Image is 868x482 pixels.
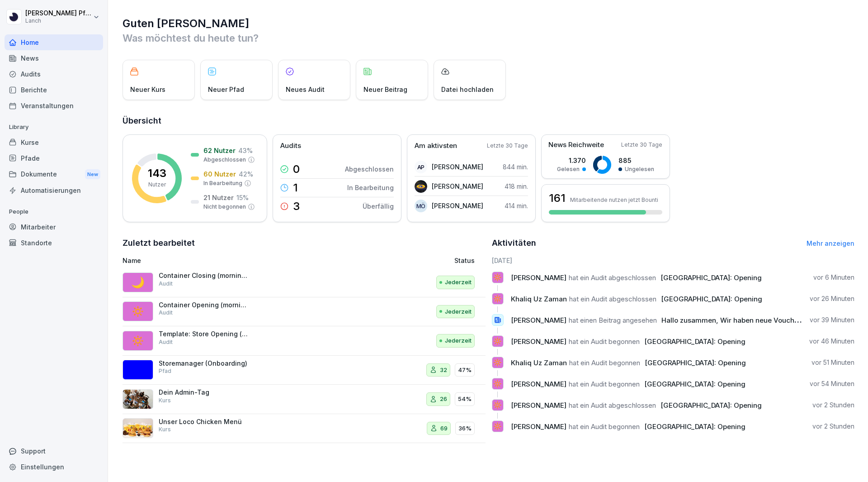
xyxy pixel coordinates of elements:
a: Audits [5,66,103,82]
p: Audit [159,280,173,288]
p: Am aktivsten [415,141,457,151]
p: 0 [293,164,300,175]
h2: Aktivitäten [492,237,536,249]
p: 🔆 [493,292,502,305]
div: Dokumente [5,166,103,183]
p: Dein Admin-Tag [159,388,249,396]
p: Template: Store Opening (morning cleaning) [159,330,249,338]
p: Neuer Beitrag [363,85,407,94]
p: Lanch [25,18,91,24]
img: g4w5x5mlkjus3ukx1xap2hc0.png [415,180,427,193]
h6: [DATE] [492,256,855,265]
div: Mitarbeiter [5,219,103,235]
p: vor 26 Minuten [810,294,854,303]
p: Container Closing (morning cleaning) [159,272,249,280]
p: 1.370 [557,156,586,165]
span: hat ein Audit abgeschlossen [569,401,656,410]
p: Was möchtest du heute tun? [123,31,854,45]
p: Jederzeit [445,336,472,345]
p: Nicht begonnen [203,203,246,211]
p: [PERSON_NAME] [432,201,483,210]
span: [PERSON_NAME] [511,316,566,325]
p: Nutzer [148,181,166,189]
img: c67ig4vc8dbdrjns2s7fmr16.png [123,418,153,438]
span: [GEOGRAPHIC_DATA]: Opening [660,401,762,410]
a: Einstellungen [5,459,103,475]
p: Kurs [159,396,171,405]
p: People [5,205,103,219]
a: 🔅Template: Store Opening (morning cleaning)AuditJederzeit [123,326,486,356]
span: [GEOGRAPHIC_DATA]: Opening [660,273,762,282]
span: hat ein Audit abgeschlossen [569,273,656,282]
p: Jederzeit [445,278,472,287]
a: 🌙Container Closing (morning cleaning)AuditJederzeit [123,268,486,297]
p: 🔆 [493,399,502,411]
p: Storemanager (Onboarding) [159,359,249,367]
p: Mitarbeitende nutzen jetzt Bounti [570,196,658,203]
p: Datei hochladen [441,85,494,94]
p: 418 min. [505,181,528,191]
p: 42 % [239,169,253,179]
p: Unser Loco Chicken Menü [159,418,249,426]
p: 1 [293,182,298,193]
img: bpokbwnferyrkfk1b8mb43fv.png [123,360,153,380]
p: Pfad [159,367,171,375]
span: [PERSON_NAME] [511,380,566,388]
p: 885 [618,156,654,165]
p: 3 [293,201,300,212]
p: 15 % [236,193,249,202]
span: hat ein Audit begonnen [569,337,640,346]
p: 🔆 [493,420,502,433]
p: 60 Nutzer [203,169,236,179]
span: [GEOGRAPHIC_DATA]: Opening [661,295,762,303]
h2: Zuletzt bearbeitet [123,237,486,249]
p: News Reichweite [548,140,604,150]
a: Pfade [5,150,103,166]
p: Gelesen [557,165,580,173]
span: [PERSON_NAME] [511,273,566,282]
span: hat ein Audit begonnen [569,422,640,431]
p: 62 Nutzer [203,146,236,155]
span: hat ein Audit abgeschlossen [569,295,656,303]
h2: Übersicht [123,115,854,127]
p: Audit [159,338,173,346]
div: Kurse [5,134,103,150]
p: Neues Audit [286,85,325,94]
span: [GEOGRAPHIC_DATA]: Opening [644,422,745,431]
p: vor 46 Minuten [809,337,854,346]
span: Khaliq Uz Zaman [511,358,567,367]
div: Automatisierungen [5,182,103,198]
p: Letzte 30 Tage [621,141,662,149]
p: 36% [458,424,472,433]
a: Standorte [5,235,103,251]
p: Überfällig [363,201,394,211]
p: vor 54 Minuten [810,379,854,388]
div: New [85,169,100,180]
p: vor 51 Minuten [811,358,854,367]
a: Dein Admin-TagKurs2654% [123,385,486,414]
p: 26 [440,395,447,404]
a: 🔅Container Opening (morning cleaning)AuditJederzeit [123,297,486,327]
p: Letzte 30 Tage [487,142,528,150]
p: Audits [280,141,301,151]
p: 43 % [238,146,253,155]
p: Name [123,256,350,265]
p: Neuer Pfad [208,85,244,94]
p: 143 [148,168,166,179]
p: 69 [440,424,448,433]
span: [PERSON_NAME] [511,337,566,346]
a: Berichte [5,82,103,98]
div: Support [5,443,103,459]
p: vor 6 Minuten [813,273,854,282]
div: News [5,50,103,66]
div: AP [415,161,427,173]
h3: 161 [549,191,566,206]
span: hat einen Beitrag angesehen [569,316,657,325]
p: [PERSON_NAME] [432,162,483,172]
img: s4v3pe1m8w78qfwb7xrncfnw.png [123,389,153,409]
h1: Guten [PERSON_NAME] [123,16,854,31]
p: In Bearbeitung [203,179,242,187]
div: Veranstaltungen [5,98,103,114]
